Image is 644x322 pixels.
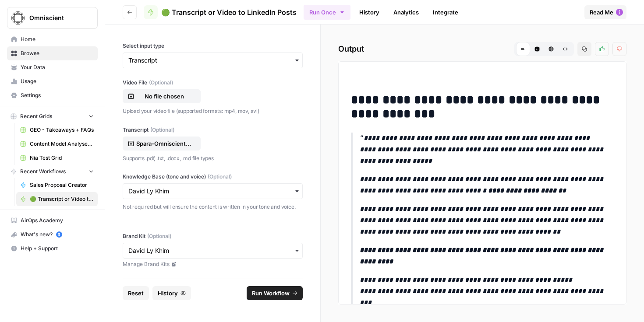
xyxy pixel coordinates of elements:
span: Recent Grids [20,112,52,120]
span: 🟢 Transcript or Video to LinkedIn Posts [161,7,297,17]
text: 5 [58,232,60,237]
span: (Optional) [150,126,174,134]
a: Analytics [388,5,424,19]
span: Recent Workflows [20,168,66,175]
span: Browse [21,49,94,57]
a: Content Model Analyser + International [16,137,98,151]
p: Not required but will ensure the content is written in your tone and voice. [123,203,303,211]
span: Content Model Analyser + International [30,140,94,148]
p: No file chosen [136,92,192,101]
span: (Optional) [149,79,173,87]
button: No file chosen [123,89,201,103]
p: Upload your video file (supported formats: mp4, mov, avi) [123,107,303,115]
a: 🟢 Transcript or Video to LinkedIn Posts [16,192,98,206]
a: Integrate [428,5,464,19]
span: Your Data [21,63,94,71]
label: Select input type [123,42,303,50]
div: What's new? [7,228,97,241]
span: Omniscient [29,14,82,22]
a: History [354,5,385,19]
span: Sales Proposal Creator [30,181,94,189]
a: Nia Test Grid [16,151,98,165]
input: David Ly Khim [128,187,297,196]
span: 🟢 Transcript or Video to LinkedIn Posts [30,195,94,203]
a: 5 [56,231,62,238]
a: AirOps Academy [7,213,98,227]
span: Reset [128,289,144,297]
button: What's new? 5 [7,227,98,241]
button: Workspace: Omniscient [7,7,98,29]
a: Your Data [7,60,98,74]
label: Brand Kit [123,232,303,240]
button: Help + Support [7,241,98,255]
span: Settings [21,91,94,99]
button: Run Once [304,5,350,20]
a: 🟢 Transcript or Video to LinkedIn Posts [144,5,297,19]
button: Run Workflow [247,286,303,300]
button: Reset [123,286,149,300]
a: Home [7,32,98,46]
span: GEO - Takeaways + FAQs [30,126,94,134]
span: Help + Support [21,245,94,252]
button: Recent Grids [7,110,98,123]
input: Transcript [128,56,297,65]
span: Usage [21,77,94,85]
span: (Optional) [208,173,232,181]
label: Transcript [123,126,303,134]
button: Spara-Omniscient-Organic-Growth-Consultation-72abbae7-dcb1.pdf [123,136,201,150]
span: (Optional) [147,232,171,240]
p: Spara-Omniscient-Organic-Growth-Consultation-72abbae7-dcb1.pdf [136,139,192,148]
img: Omniscient Logo [10,10,26,26]
a: Manage Brand Kits [123,260,303,268]
input: David Ly Khim [128,246,297,255]
button: History [152,286,191,300]
a: Settings [7,88,98,102]
span: AirOps Academy [21,217,94,224]
p: Supports .pdf, .txt, .docx, .md file types [123,154,303,163]
span: Read Me [590,8,613,17]
label: Knowledge Base (tone and voice) [123,173,303,181]
span: History [158,289,178,297]
h2: Output [338,42,626,56]
button: Read Me [584,5,626,19]
button: Recent Workflows [7,165,98,178]
a: Browse [7,46,98,60]
span: Run Workflow [252,289,290,297]
span: Nia Test Grid [30,154,94,162]
span: Home [21,35,94,43]
a: Usage [7,74,98,88]
a: Sales Proposal Creator [16,178,98,192]
label: Video File [123,79,303,87]
a: GEO - Takeaways + FAQs [16,123,98,137]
